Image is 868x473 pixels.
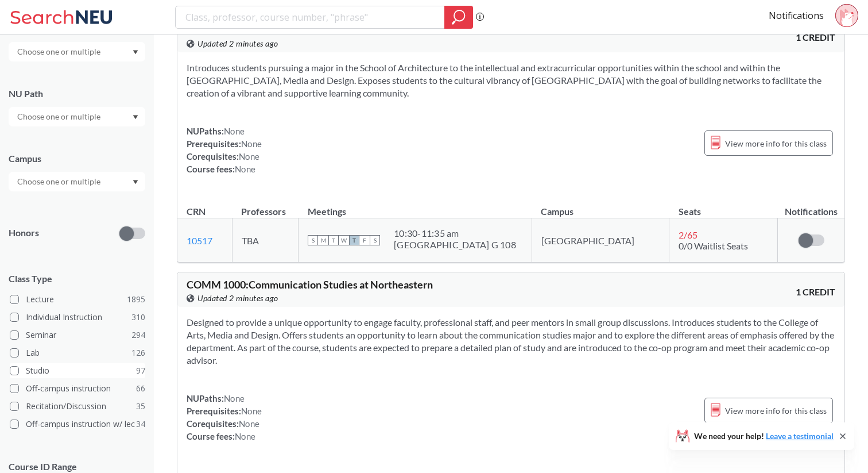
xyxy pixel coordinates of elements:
span: 1 CREDIT [796,31,835,44]
span: F [359,235,370,245]
th: Professors [232,194,298,218]
span: None [235,164,255,174]
label: Lecture [10,292,145,307]
span: None [224,393,245,403]
div: Dropdown arrow [9,107,145,126]
a: Notifications [769,9,824,22]
section: Designed to provide a unique opportunity to engage faculty, professional staff, and peer mentors ... [187,316,835,367]
svg: magnifying glass [452,9,466,25]
div: NUPaths: Prerequisites: Corequisites: Course fees: [187,125,262,175]
label: Lab [10,345,145,360]
label: Individual Instruction [10,310,145,325]
input: Choose one or multiple [11,110,108,124]
span: M [318,235,328,245]
span: S [370,235,380,245]
td: TBA [232,218,298,263]
span: None [241,406,262,416]
div: Dropdown arrow [9,42,145,61]
label: Off-campus instruction w/ lec [10,417,145,432]
td: [GEOGRAPHIC_DATA] [532,218,669,263]
span: None [239,151,259,161]
span: 1895 [127,293,145,306]
div: Campus [9,152,145,165]
span: 1 CREDIT [796,286,835,298]
th: Seats [669,194,778,218]
span: None [239,418,259,429]
section: Introduces students pursuing a major in the School of Architecture to the intellectual and extrac... [187,61,835,99]
span: 34 [136,418,145,430]
input: Choose one or multiple [11,45,108,59]
label: Off-campus instruction [10,381,145,396]
svg: Dropdown arrow [133,50,138,55]
div: CRN [187,205,206,218]
div: magnifying glass [444,6,473,29]
svg: Dropdown arrow [133,180,138,184]
span: W [339,235,349,245]
span: None [241,139,262,149]
div: NUPaths: Prerequisites: Corequisites: Course fees: [187,392,262,443]
p: Honors [9,226,39,240]
span: We need your help! [694,432,834,440]
span: 35 [136,400,145,413]
a: Leave a testimonial [766,431,834,441]
span: 0/0 Waitlist Seats [679,240,748,251]
span: S [308,235,318,245]
span: None [224,126,245,136]
span: 310 [131,311,145,324]
input: Class, professor, course number, "phrase" [184,7,436,27]
a: 10517 [187,235,212,246]
label: Recitation/Discussion [10,399,145,414]
span: None [235,431,255,441]
span: 2 / 65 [679,229,697,240]
div: Dropdown arrow [9,172,145,191]
label: Studio [10,363,145,378]
span: COMM 1000 : Communication Studies at Northeastern [187,278,433,291]
span: T [328,235,339,245]
th: Campus [532,194,669,218]
span: Updated 2 minutes ago [197,37,278,50]
div: 10:30 - 11:35 am [394,228,516,239]
span: Updated 2 minutes ago [197,292,278,305]
th: Meetings [299,194,532,218]
label: Seminar [10,328,145,343]
div: [GEOGRAPHIC_DATA] G 108 [394,239,516,251]
div: NU Path [9,87,145,100]
span: Class Type [9,272,145,285]
span: T [349,235,359,245]
span: 126 [131,347,145,359]
span: View more info for this class [725,136,827,151]
span: 294 [131,329,145,341]
svg: Dropdown arrow [133,115,138,120]
th: Notifications [778,194,844,218]
span: 66 [136,382,145,395]
input: Choose one or multiple [11,175,108,189]
span: View more info for this class [725,403,827,418]
span: 97 [136,364,145,377]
